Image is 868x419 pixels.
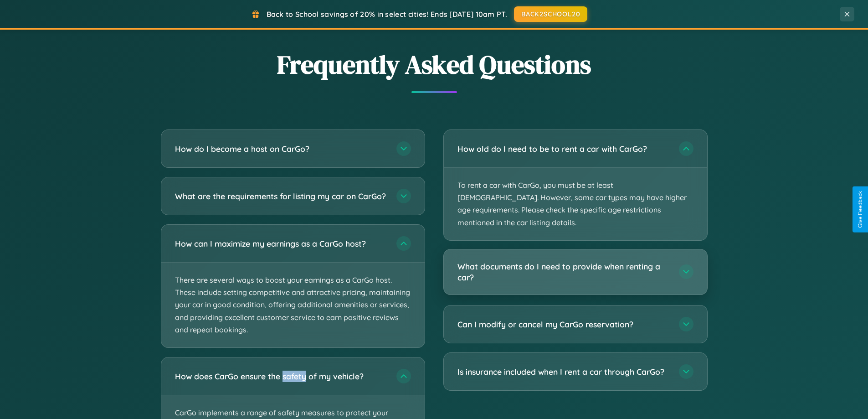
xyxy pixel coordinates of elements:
[161,47,708,82] h2: Frequently Asked Questions
[175,191,387,202] h3: What are the requirements for listing my car on CarGo?
[457,319,670,330] h3: Can I modify or cancel my CarGo reservation?
[514,6,587,22] button: BACK2SCHOOL20
[457,143,670,155] h3: How old do I need to be to rent a car with CarGo?
[857,191,863,228] div: Give Feedback
[175,143,387,155] h3: How do I become a host on CarGo?
[444,168,707,240] p: To rent a car with CarGo, you must be at least [DEMOGRAPHIC_DATA]. However, some car types may ha...
[457,366,670,378] h3: Is insurance included when I rent a car through CarGo?
[457,261,670,283] h3: What documents do I need to provide when renting a car?
[267,10,507,19] span: Back to School savings of 20% in select cities! Ends [DATE] 10am PT.
[161,263,425,347] p: There are several ways to boost your earnings as a CarGo host. These include setting competitive ...
[175,238,387,249] h3: How can I maximize my earnings as a CarGo host?
[175,371,387,382] h3: How does CarGo ensure the safety of my vehicle?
